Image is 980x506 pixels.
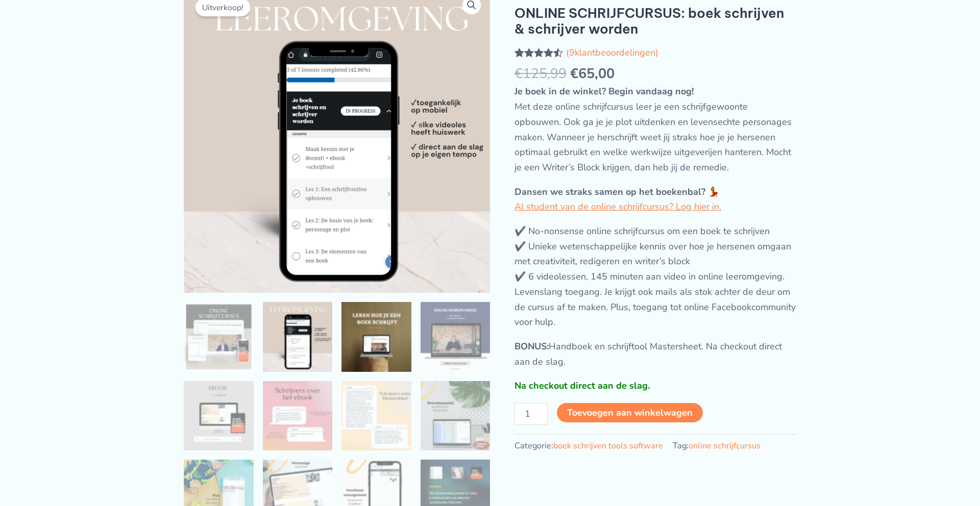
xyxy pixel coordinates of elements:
[566,46,658,59] a: (9klantbeoordelingen)
[514,48,558,108] span: Gewaardeerd op 5 gebaseerd op klantbeoordelingen
[263,302,333,372] img: online schrijfcursus boek schrijven creatief schrijfopleiding
[514,64,567,83] bdi: 125,99
[689,440,761,451] a: online schrijfcursus
[184,302,254,372] img: ONLINE SCHRIJFCURSUS: boek schrijven & schrijver worden
[569,46,575,59] span: 9
[514,5,796,37] h1: ONLINE SCHRIJFCURSUS: boek schrijven & schrijver worden
[263,381,333,451] img: ONLINE SCHRIJFCURSUS: boek schrijven & schrijver worden - Afbeelding 6
[514,84,796,175] p: Met deze online schrijfcursus leer je een schrijfgewoonte opbouwen. Ook ga je je plot uitdenken e...
[514,340,549,352] strong: BONUS:
[514,403,548,424] input: Productaantal
[421,381,491,451] img: ONLINE SCHRIJFCURSUS: boek schrijven & schrijver worden - Afbeelding 8
[514,48,519,71] span: 9
[514,380,650,392] strong: Na checkout direct aan de slag.
[514,439,663,454] span: Categorie:
[421,302,491,372] img: online schrijfcursus goedkoop schrijven boek schrijf eigen
[514,224,796,330] p: ✔️ No-nonsense online schrijfcursus om een boek te schrijven ✔️ Unieke wetenschappelijke kennis o...
[514,64,523,83] span: €
[553,440,663,451] a: boek schrijven tools software
[514,200,721,213] a: Al student van de online schrijfcursus? Log hier in.
[184,381,254,451] img: ONLINE SCHRIJFCURSUS: boek schrijven & schrijver worden - Afbeelding 5
[570,64,578,83] span: €
[514,339,796,369] p: Handboek en schrijftool Mastersheet. Na checkout direct aan de slag.
[514,186,719,198] strong: Dansen we straks samen op het boekenbal? 💃
[341,381,411,451] img: ONLINE SCHRIJFCURSUS: boek schrijven & schrijver worden - Afbeelding 7
[673,439,761,454] span: Tag:
[570,64,615,83] bdi: 65,00
[557,403,703,422] button: Toevoegen aan winkelwagen
[514,85,694,97] strong: Je boek in de winkel? Begin vandaag nog!
[341,302,411,372] img: ONLINE SCHRIJFCURSUS: boek schrijven & schrijver worden - Afbeelding 3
